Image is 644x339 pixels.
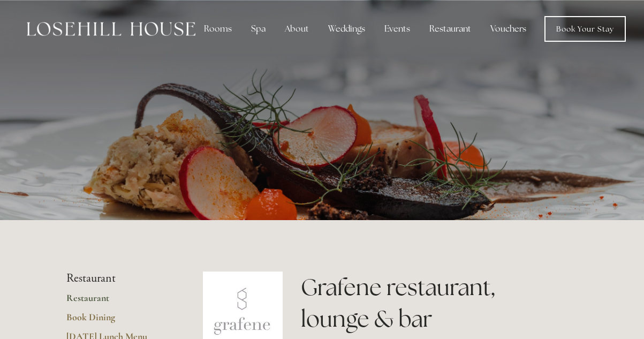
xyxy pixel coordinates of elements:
[66,272,169,285] li: Restaurant
[482,18,535,40] a: Vouchers
[195,18,240,40] div: Rooms
[376,18,419,40] div: Events
[276,18,317,40] div: About
[66,292,169,311] a: Restaurant
[421,18,480,40] div: Restaurant
[243,18,274,40] div: Spa
[27,22,195,36] img: Losehill House
[544,16,626,42] a: Book Your Stay
[301,272,578,335] h1: Grafene restaurant, lounge & bar
[66,311,169,330] a: Book Dining
[320,18,374,40] div: Weddings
